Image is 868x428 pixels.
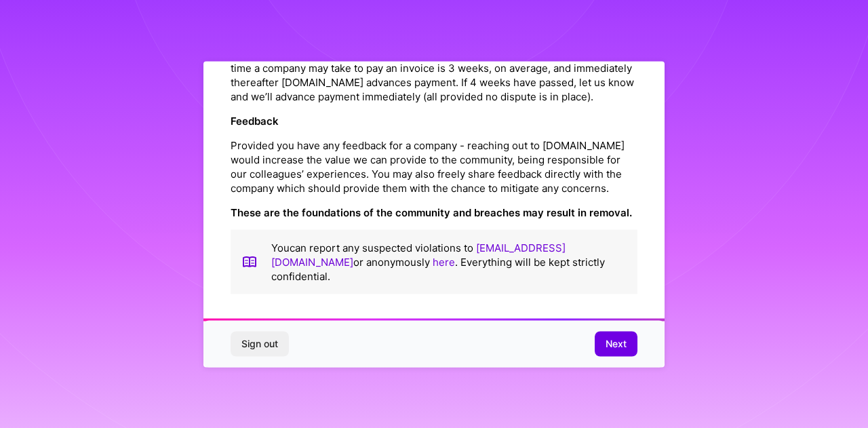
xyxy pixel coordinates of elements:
strong: These are the foundations of the community and breaches may result in removal. [231,206,632,218]
p: Provided you have any feedback for a company - reaching out to [DOMAIN_NAME] would increase the v... [231,138,637,195]
button: Next [595,332,637,356]
p: You can report any suspected violations to or anonymously . Everything will be kept strictly conf... [271,240,627,283]
a: [EMAIL_ADDRESS][DOMAIN_NAME] [271,241,566,268]
span: Sign out [241,337,278,351]
span: Next [606,337,627,351]
p: Once selected for a mission, please be advised [DOMAIN_NAME] can help facilitate conversations wi... [231,32,637,103]
img: book icon [241,240,258,283]
strong: Feedback [231,114,279,127]
a: here [433,255,455,268]
button: Sign out [231,332,289,356]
